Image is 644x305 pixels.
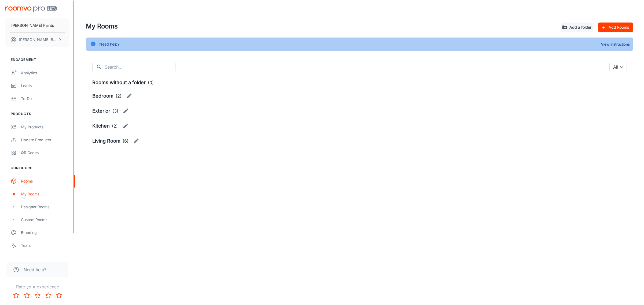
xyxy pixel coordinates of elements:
p: (2) [116,93,122,99]
div: QR Codes [21,150,69,156]
img: Roomvo PRO Beta [5,6,57,12]
h6: Bedroom [92,92,114,100]
div: My Products [21,124,69,130]
button: [PERSON_NAME] Paints [5,18,69,32]
p: [PERSON_NAME] Paints [11,23,54,28]
p: (3) [112,108,118,114]
h6: Living Room [92,137,120,145]
p: (2) [112,123,118,129]
div: Leads [21,83,69,89]
h6: Kitchen [92,122,110,130]
h4: My Rooms [86,21,557,31]
input: Search... [105,62,175,72]
button: [PERSON_NAME] Broglia [5,33,69,47]
div: Update Products [21,137,69,143]
p: (0) [148,79,154,86]
p: [PERSON_NAME] Broglia [19,37,57,43]
button: Add Rooms [598,23,633,32]
div: To-do [21,96,69,102]
div: All [609,62,627,72]
h6: Exterior [92,107,110,115]
div: Analytics [21,70,69,76]
div: Need help? [99,39,119,49]
p: (6) [123,138,129,144]
button: View Instructions [600,40,631,48]
button: Add a folder [561,23,594,32]
h6: Rooms without a folder [92,79,146,86]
